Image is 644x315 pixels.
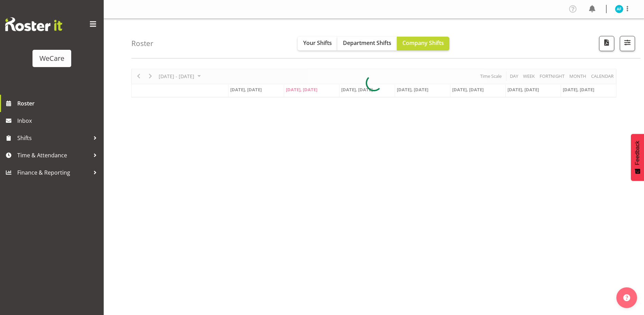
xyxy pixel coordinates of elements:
[39,53,64,64] div: WeCare
[337,37,397,50] button: Department Shifts
[17,115,100,126] span: Inbox
[615,5,623,13] img: alex-ferguson10997.jpg
[623,294,630,301] img: help-xxl-2.png
[17,150,90,160] span: Time & Attendance
[397,37,449,50] button: Company Shifts
[634,141,641,165] span: Feedback
[298,37,337,50] button: Your Shifts
[5,17,62,31] img: Rosterit website logo
[17,167,90,178] span: Finance & Reporting
[131,39,153,47] h4: Roster
[620,36,635,51] button: Filter Shifts
[17,133,90,143] span: Shifts
[402,39,444,47] span: Company Shifts
[303,39,332,47] span: Your Shifts
[631,134,644,181] button: Feedback - Show survey
[599,36,614,51] button: Download a PDF of the roster according to the set date range.
[343,39,391,47] span: Department Shifts
[17,98,100,109] span: Roster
